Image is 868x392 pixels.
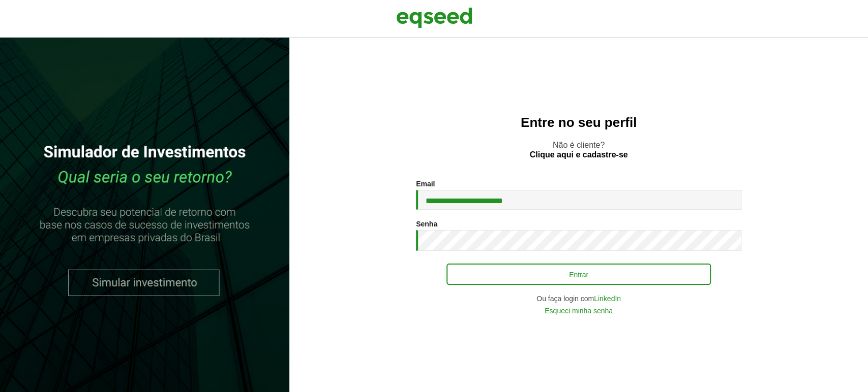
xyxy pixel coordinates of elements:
button: Entrar [446,264,711,285]
label: Email [416,180,435,187]
img: EqSeed Logo [396,5,472,30]
label: Senha [416,220,437,227]
a: Clique aqui e cadastre-se [530,151,628,159]
a: Esqueci minha senha [545,307,613,314]
p: Não é cliente? [310,140,848,159]
div: Ou faça login com [416,295,741,302]
a: LinkedIn [594,295,621,302]
h2: Entre no seu perfil [310,115,848,130]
